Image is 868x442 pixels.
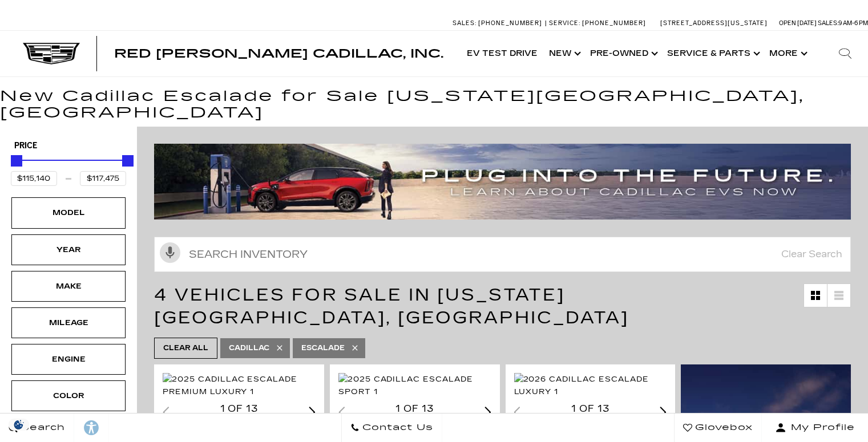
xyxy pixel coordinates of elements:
[154,285,629,328] span: 4 Vehicles for Sale in [US_STATE][GEOGRAPHIC_DATA], [GEOGRAPHIC_DATA]
[11,234,126,265] div: YearYear
[338,373,494,398] img: 2025 Cadillac Escalade Sport 1
[692,420,753,436] span: Glovebox
[40,244,97,256] div: Year
[18,420,65,436] span: Search
[338,373,494,398] div: 1 / 2
[762,413,868,442] button: Open user profile menu
[11,380,126,411] div: ColorColor
[160,242,180,263] svg: Click to toggle on voice search
[229,341,269,355] span: Cadillac
[40,353,97,366] div: Engine
[545,20,649,26] a: Service: [PHONE_NUMBER]
[453,20,545,26] a: Sales: [PHONE_NUMBER]
[660,407,667,417] div: Next slide
[584,31,661,76] a: Pre-Owned
[779,19,817,27] span: Open [DATE]
[461,31,543,76] a: EV Test Drive
[6,419,32,431] img: Opt-Out Icon
[114,48,443,59] a: Red [PERSON_NAME] Cadillac, Inc.
[23,43,80,64] img: Cadillac Dark Logo with Cadillac White Text
[309,407,316,417] div: Next slide
[11,197,126,228] div: ModelModel
[40,317,97,329] div: Mileage
[14,141,123,151] h5: Price
[478,19,542,27] span: [PHONE_NUMBER]
[122,155,134,167] div: Maximum Price
[514,373,669,398] img: 2026 Cadillac Escalade Luxury 1
[11,171,57,186] input: Minimum
[660,19,768,27] a: [STREET_ADDRESS][US_STATE]
[80,171,126,186] input: Maximum
[786,420,855,436] span: My Profile
[674,413,762,442] a: Glovebox
[11,344,126,375] div: EngineEngine
[661,31,764,76] a: Service & Parts
[514,373,669,398] div: 1 / 2
[838,19,868,27] span: 9 AM-6 PM
[360,420,433,436] span: Contact Us
[338,403,491,415] div: 1 of 13
[301,341,345,355] span: Escalade
[40,390,97,402] div: Color
[40,280,97,293] div: Make
[163,373,318,398] div: 1 / 2
[485,407,491,417] div: Next slide
[11,151,126,186] div: Price
[11,155,22,167] div: Minimum Price
[114,47,443,60] span: Red [PERSON_NAME] Cadillac, Inc.
[543,31,584,76] a: New
[341,413,442,442] a: Contact Us
[549,19,580,27] span: Service:
[11,271,126,302] div: MakeMake
[154,237,851,272] input: Search Inventory
[582,19,646,27] span: [PHONE_NUMBER]
[514,403,667,415] div: 1 of 13
[11,307,126,338] div: MileageMileage
[764,31,811,76] button: More
[453,19,477,27] span: Sales:
[6,419,32,431] section: Click to Open Cookie Consent Modal
[154,144,859,219] img: ev-blog-post-banners4
[163,403,316,415] div: 1 of 13
[40,206,97,219] div: Model
[163,341,208,355] span: Clear All
[818,19,838,27] span: Sales:
[163,373,318,398] img: 2025 Cadillac Escalade Premium Luxury 1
